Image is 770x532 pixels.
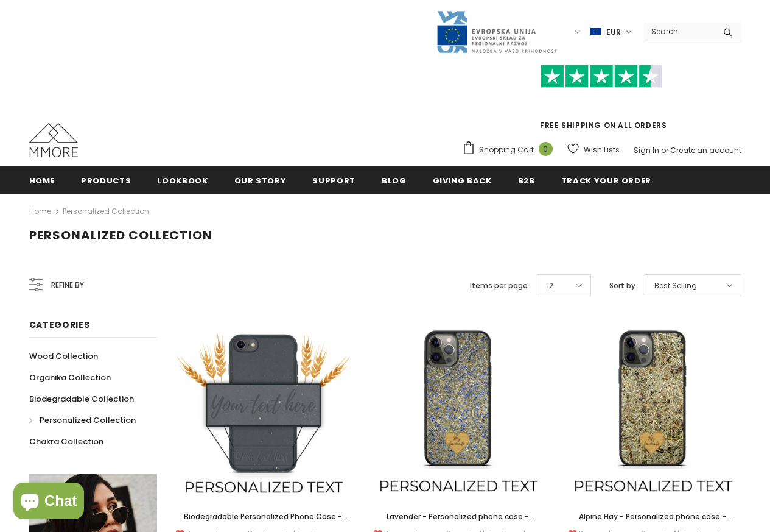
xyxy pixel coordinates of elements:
img: Javni Razpis [436,10,558,54]
span: Blog [382,175,407,186]
a: Alpine Hay - Personalized phone case - Personalized gift [565,510,741,523]
span: Products [81,175,131,186]
a: Biodegradable Personalized Phone Case - Black [175,510,352,523]
label: Sort by [609,280,635,292]
span: Giving back [433,175,492,186]
iframe: Customer reviews powered by Trustpilot [462,88,741,119]
a: Biodegradable Collection [29,388,134,410]
a: Home [29,166,55,194]
a: support [312,166,355,194]
a: B2B [518,166,535,194]
span: Track your order [561,175,651,186]
span: Chakra Collection [29,436,103,447]
span: Categories [29,319,90,331]
span: B2B [518,175,535,186]
span: or [661,145,668,155]
a: Organika Collection [29,367,111,388]
span: Shopping Cart [479,144,534,156]
a: Lavender - Personalized phone case - Personalized gift [370,510,547,523]
span: FREE SHIPPING ON ALL ORDERS [462,70,741,130]
span: 12 [547,280,553,292]
a: Lookbook [157,166,208,194]
span: Wish Lists [584,144,620,156]
span: support [312,175,355,186]
a: Wish Lists [567,139,620,160]
span: Wood Collection [29,350,98,362]
a: Javni Razpis [436,26,558,37]
input: Search Site [644,23,714,40]
a: Products [81,166,131,194]
inbox-online-store-chat: Shopify online store chat [10,483,88,522]
a: Sign In [634,145,659,155]
img: MMORE Cases [29,123,78,157]
span: Best Selling [654,280,697,292]
a: Wood Collection [29,346,98,367]
span: Organika Collection [29,372,111,383]
a: Giving back [433,166,492,194]
a: Track your order [561,166,651,194]
span: Lookbook [157,175,208,186]
a: Chakra Collection [29,431,103,452]
a: Our Story [234,166,287,194]
span: Personalized Collection [29,227,212,244]
span: 0 [539,142,553,156]
a: Shopping Cart 0 [462,141,559,159]
a: Blog [382,166,407,194]
span: Refine by [51,278,84,292]
a: Create an account [670,145,741,155]
span: Our Story [234,175,287,186]
label: Items per page [470,280,528,292]
span: Biodegradable Collection [29,393,134,405]
span: Personalized Collection [40,414,136,426]
img: Trust Pilot Stars [541,65,662,88]
span: Home [29,175,55,186]
a: Personalized Collection [29,410,136,431]
a: Home [29,204,51,219]
a: Personalized Collection [63,206,149,216]
span: EUR [606,26,621,38]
